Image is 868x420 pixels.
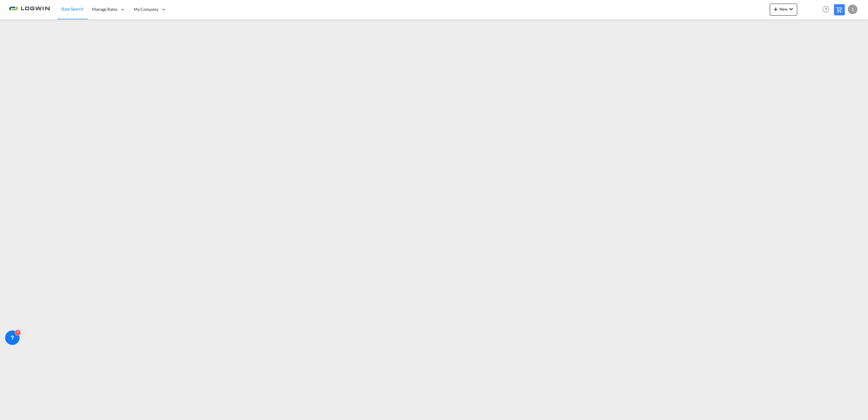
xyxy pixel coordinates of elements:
[9,3,50,16] img: 2761ae10d95411efa20a1f5e0282d2d7.png
[770,4,797,16] button: icon-plus 400-fgNewicon-chevron-down
[772,7,795,11] span: New
[92,6,118,12] span: Manage Rates
[821,4,834,15] div: Help
[848,5,857,14] div: S
[772,5,779,13] md-icon: icon-plus 400-fg
[821,4,831,14] span: Help
[134,6,159,12] span: My Company
[788,5,795,13] md-icon: icon-chevron-down
[61,6,83,11] span: Rate Search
